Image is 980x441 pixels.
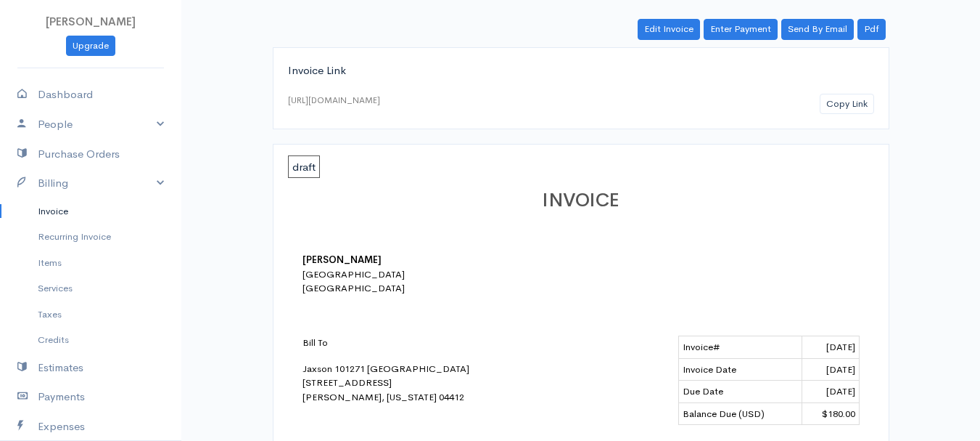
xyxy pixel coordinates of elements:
[802,402,859,425] td: $180.00
[302,336,556,350] p: Bill To
[288,94,380,107] div: [URL][DOMAIN_NAME]
[678,402,802,425] td: Balance Due (USD)
[781,19,854,40] a: Send By Email
[678,381,802,403] td: Due Date
[288,155,320,178] span: draft
[857,19,886,40] a: Pdf
[288,62,874,79] div: Invoice Link
[820,94,874,115] button: Copy Link
[638,19,700,40] a: Edit Invoice
[802,336,859,359] td: [DATE]
[678,336,802,359] td: Invoice#
[302,267,556,296] div: [GEOGRAPHIC_DATA] [GEOGRAPHIC_DATA]
[802,381,859,403] td: [DATE]
[46,15,136,28] span: [PERSON_NAME]
[704,19,778,40] a: Enter Payment
[802,358,859,381] td: [DATE]
[302,190,860,211] h1: INVOICE
[302,336,556,404] div: Jaxson 101271 [GEOGRAPHIC_DATA] [STREET_ADDRESS] [PERSON_NAME], [US_STATE] 04412
[302,254,382,266] b: [PERSON_NAME]
[66,36,115,57] a: Upgrade
[678,358,802,381] td: Invoice Date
